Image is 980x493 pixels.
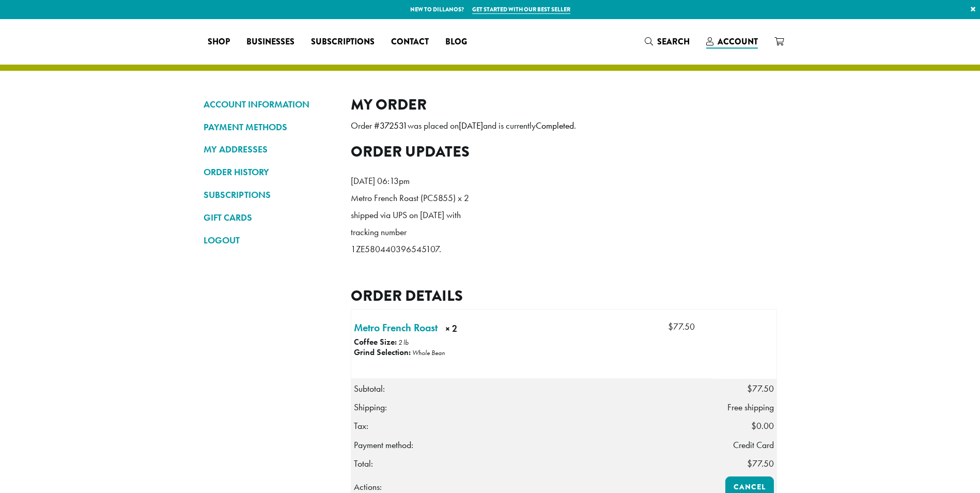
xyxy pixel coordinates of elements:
[747,383,752,394] span: $
[747,458,774,469] span: 77.50
[412,348,445,357] p: Whole Bean
[199,34,238,50] a: Shop
[351,398,713,417] th: Shipping:
[747,383,774,394] span: 77.50
[636,33,698,50] a: Search
[246,36,294,49] span: Businesses
[351,417,713,435] th: Tax:
[459,120,483,131] mark: [DATE]
[668,321,695,332] bdi: 77.50
[398,338,409,347] p: 2 lb
[354,347,411,358] strong: Grind Selection:
[311,36,375,49] span: Subscriptions
[536,120,574,131] mark: Completed
[380,120,408,131] mark: 372531
[354,336,397,347] strong: Coffee Size:
[351,190,470,258] p: Metro French Roast (PC5855) x 2 shipped via UPS on [DATE] with tracking number 1ZE580440396545107.
[445,322,504,338] strong: × 2
[204,209,335,226] a: GIFT CARDS
[657,36,690,48] span: Search
[351,173,470,190] p: [DATE] 06:13pm
[204,96,335,113] a: ACCOUNT INFORMATION
[391,36,429,49] span: Contact
[351,379,713,398] th: Subtotal:
[472,5,570,14] a: Get started with our best seller
[713,436,776,454] td: Credit Card
[713,398,776,417] td: Free shipping
[351,117,777,134] p: Order # was placed on and is currently .
[354,320,438,335] a: Metro French Roast
[351,436,713,454] th: Payment method:
[351,454,713,473] th: Total:
[351,143,777,161] h2: Order updates
[204,186,335,204] a: SUBSCRIPTIONS
[208,36,230,49] span: Shop
[747,458,752,469] span: $
[204,118,335,136] a: PAYMENT METHODS
[751,420,756,432] span: $
[668,321,673,332] span: $
[204,232,335,249] a: LOGOUT
[445,36,467,49] span: Blog
[204,141,335,158] a: MY ADDRESSES
[204,163,335,181] a: ORDER HISTORY
[351,96,777,114] h2: My Order
[751,420,774,432] span: 0.00
[351,287,777,305] h2: Order details
[718,36,758,48] span: Account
